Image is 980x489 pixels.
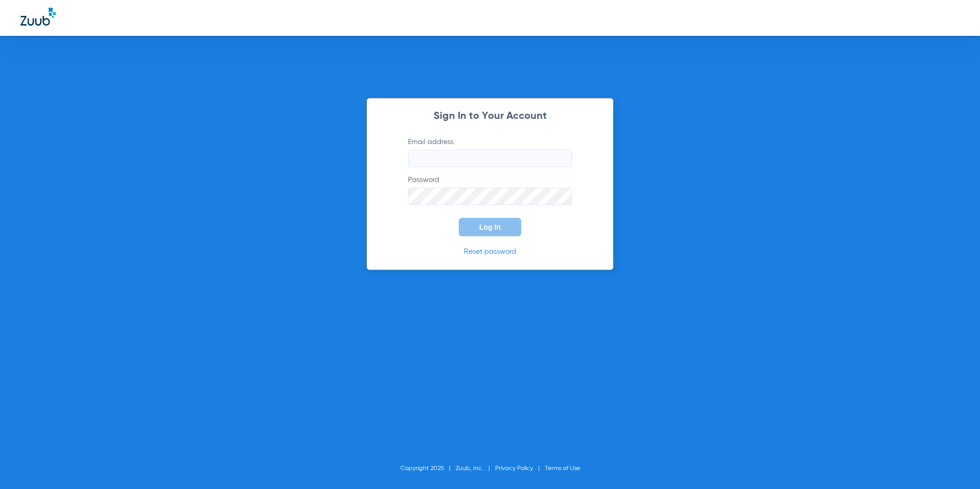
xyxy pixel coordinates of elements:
label: Email address [408,137,572,167]
iframe: Chat Widget [929,440,980,489]
li: Zuub, Inc. [456,463,495,474]
a: Terms of Use [545,465,580,472]
img: Zuub Logo [21,8,56,26]
input: Email address [408,150,572,167]
label: Password [408,175,572,205]
button: Log In [459,218,521,236]
a: Reset password [464,248,516,255]
h2: Sign In to Your Account [393,111,587,121]
li: Copyright 2025 [400,463,456,474]
a: Privacy Policy [495,465,533,472]
span: Log In [479,223,501,231]
input: Password [408,188,572,205]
